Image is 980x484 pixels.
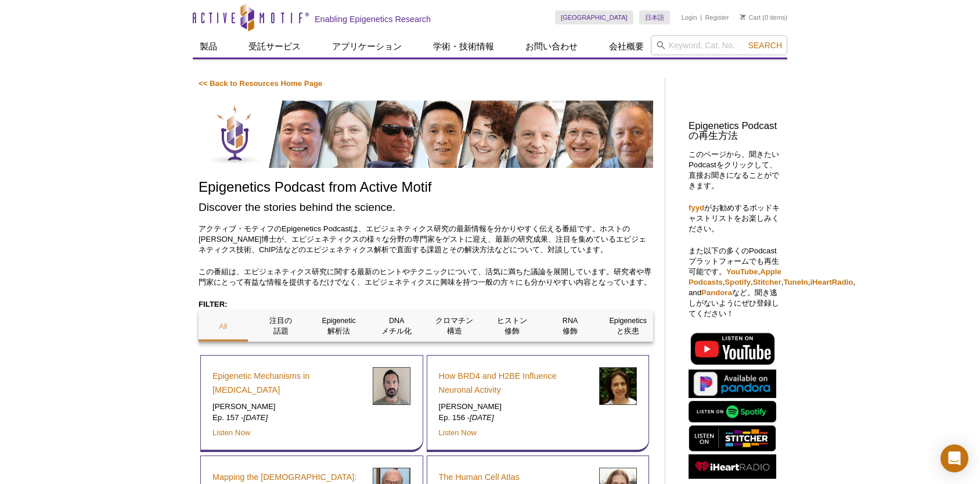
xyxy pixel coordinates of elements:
[199,180,653,196] h1: Epigenetics Podcast from Active Motif
[689,121,781,141] h3: Epigenetics Podcastの再生方法
[700,10,702,24] li: |
[748,41,782,50] span: Search
[689,267,781,286] a: Apple Podcasts
[740,14,745,20] img: Your Cart
[325,35,409,58] a: アプリケーション
[439,470,520,484] a: The Human Cell Atlas
[701,288,732,297] a: Pandora
[199,267,653,288] p: この番組は、エピジェネティクス研究に関する最新のヒントやテクニックについて、活気に満ちた議論を展開しています。研究者や専門家にとって有益な情報を提供するだけでなく、エピジェネティクスに興味を持つ...
[199,224,653,255] p: アクティブ・モティフのEpigenetics Podcastは、エピジェネティクス研究の最新情報を分かりやすく伝える番組です。ホストの[PERSON_NAME]博士が、エピジェネティクスの様々な...
[193,35,224,58] a: 製品
[783,278,808,286] a: TuneIn
[753,278,781,286] a: Stitcher
[941,444,968,472] div: Open Intercom Messenger
[314,316,363,336] p: Epigenetic 解析法
[426,35,501,58] a: 学術・技術情報
[373,367,410,405] img: Luca Magnani headshot
[372,316,421,336] p: DNA メチル化
[810,278,853,286] a: iHeartRadio
[199,79,322,88] a: << Back to Resources Home Page
[689,149,781,191] p: このページから、聞きたいPodcastをクリックして、直接お聞きになることができます。
[602,35,651,58] a: 会社概要
[555,10,633,24] a: [GEOGRAPHIC_DATA]
[745,40,786,51] button: Search
[439,428,477,437] a: Listen Now
[439,369,590,397] a: How BRD4 and H2BE Influence Neuronal Activity
[430,316,480,336] p: クロマチン 構造
[689,246,781,319] p: また以下の多くのPodcast プラットフォームでも再生可能です。 , , , , , , and など。聞き逃しがないようにぜひ登録してください！
[740,10,787,24] li: (0 items)
[689,401,776,422] img: Listen on Spotify
[689,331,776,367] img: Listen on YouTube
[639,10,670,24] a: 日本語
[212,401,364,412] p: [PERSON_NAME]
[725,278,751,286] a: Spotify
[242,35,308,58] a: 受託サービス
[518,35,585,58] a: お問い合わせ
[726,267,758,276] a: YouTube
[603,316,653,336] p: Epigenetics と疾患
[705,13,729,21] a: Register
[199,199,653,215] h2: Discover the stories behind the science.
[212,428,250,437] a: Listen Now
[546,316,595,336] p: RNA 修飾
[682,13,697,21] a: Login
[599,367,637,405] img: Erica Korb headshot
[488,316,537,336] p: ヒストン 修飾
[199,300,228,309] strong: FILTER:
[199,321,248,332] p: All
[244,413,268,422] em: [DATE]
[689,425,776,451] img: Listen on Stitcher
[689,203,704,212] a: fyyd
[212,369,364,397] a: Epigenetic Mechanisms in [MEDICAL_DATA]
[439,413,590,423] p: Ep. 156 -
[689,454,776,479] img: Listen on iHeartRadio
[315,14,431,24] h2: Enabling Epigenetics Research
[651,35,787,55] input: Keyword, Cat. No.
[257,316,306,336] p: 注目の 話題
[439,401,590,412] p: [PERSON_NAME]
[689,370,776,398] img: Listen on Pandora
[212,413,364,423] p: Ep. 157 -
[199,101,653,168] img: Discover the stories behind the science.
[740,13,761,21] a: Cart
[689,203,781,234] p: がお勧めするポッドキャストリストをお楽しみください。
[470,413,494,422] em: [DATE]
